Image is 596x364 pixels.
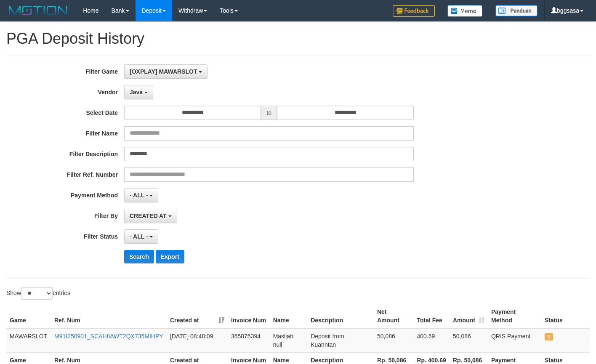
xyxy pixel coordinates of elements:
[51,304,167,328] th: Ref. Num
[124,85,153,99] button: Java
[450,304,488,328] th: Amount: activate to sort column ascending
[495,5,537,16] img: panduan.png
[21,287,53,300] select: Showentries
[545,333,553,340] span: UNPAID
[393,5,435,17] img: Feedback.jpg
[270,328,308,353] td: Masliah null
[270,304,308,328] th: Name
[228,304,270,328] th: Invoice Num
[374,328,414,353] td: 50,086
[124,209,177,223] button: CREATED AT
[307,304,374,328] th: Description
[54,333,163,340] a: M91I250901_SCAH8AWT2QX735MIHPY
[261,106,277,120] span: to
[124,64,208,79] button: [OXPLAY] MAWARSLOT
[130,192,148,199] span: - ALL -
[6,4,70,17] img: MOTION_logo.png
[413,328,450,353] td: 400.69
[167,304,228,328] th: Created at: activate to sort column ascending
[447,5,483,17] img: Button%20Memo.svg
[124,188,158,202] button: - ALL -
[307,328,374,353] td: Deposit from Kuanntan
[156,250,184,263] button: Export
[130,233,148,240] span: - ALL -
[130,89,143,96] span: Java
[167,328,228,353] td: [DATE] 08:48:09
[228,328,270,353] td: 365875394
[488,304,541,328] th: Payment Method
[124,229,158,244] button: - ALL -
[6,30,590,47] h1: PGA Deposit History
[450,328,488,353] td: 50,086
[6,328,51,353] td: MAWARSLOT
[130,213,167,219] span: CREATED AT
[6,304,51,328] th: Game
[488,328,541,353] td: QRIS Payment
[413,304,450,328] th: Total Fee
[130,68,197,75] span: [OXPLAY] MAWARSLOT
[374,304,414,328] th: Net Amount
[124,250,154,263] button: Search
[6,287,70,300] label: Show entries
[541,304,590,328] th: Status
